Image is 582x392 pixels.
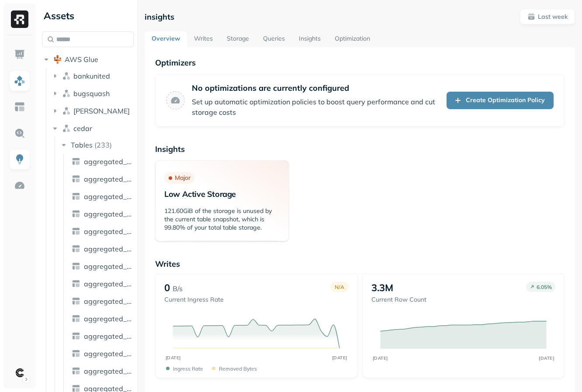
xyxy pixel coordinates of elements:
img: Ryft [11,10,28,28]
img: table [72,210,80,218]
img: table [72,244,80,253]
img: table [72,192,80,201]
img: Clutch [14,367,26,379]
span: aggregated_env_var [84,262,132,271]
p: ( 233 ) [94,141,112,149]
p: Current Row Count [371,296,426,304]
img: Asset Explorer [14,101,25,113]
tspan: [DATE] [332,355,347,361]
a: aggregated_mcp_server [68,329,135,343]
p: Set up automatic optimization policies to boost query performance and cut storage costs [192,96,440,117]
img: table [72,297,80,306]
span: aggregated_consumer [84,192,132,201]
img: table [72,332,80,340]
span: cedar [73,124,92,133]
img: namespace [62,107,71,115]
a: Insights [292,31,328,47]
p: Optimizers [155,58,565,68]
a: aggregated_deploy_key [68,224,135,238]
img: namespace [62,124,71,133]
span: bugsquash [73,89,110,98]
img: table [72,314,80,323]
img: namespace [62,89,71,98]
p: B/s [173,283,183,294]
span: aggregated_group [84,279,132,288]
button: Last week [520,9,575,24]
button: cedar [51,121,134,135]
img: Optimization [14,180,25,191]
p: N/A [335,284,344,290]
span: aggregated_iam_risk [84,297,132,306]
span: aggregated_context [84,210,132,218]
button: [PERSON_NAME] [51,104,134,118]
span: bankunited [73,72,110,80]
button: bankunited [51,69,134,83]
p: Low Active Storage [164,189,280,199]
span: aggregated_edr_log [84,244,132,253]
p: Insights [155,144,565,154]
a: aggregated_context [68,207,135,221]
img: table [72,279,80,288]
span: [PERSON_NAME] [73,107,130,115]
p: Current Ingress Rate [164,296,224,304]
a: aggregated_env_var [68,259,135,273]
a: Overview [145,31,187,47]
img: table [72,227,80,236]
a: Queries [256,31,292,47]
button: bugsquash [51,86,134,100]
tspan: [DATE] [373,355,388,361]
img: Assets [14,75,25,86]
span: aggregated_network_policy [84,349,132,358]
span: aggregated_mcp_server [84,332,132,340]
a: aggregated_iam_risk [68,294,135,308]
img: Dashboard [14,49,25,60]
img: Insights [14,154,25,165]
p: Last week [538,13,568,21]
img: table [72,349,80,358]
a: Writes [187,31,220,47]
a: aggregated_ci_job [68,172,135,186]
p: 0 [164,282,170,294]
span: aggregated_people [84,367,132,375]
p: Removed bytes [219,365,257,372]
p: 3.3M [371,282,393,294]
span: aggregated_app [84,157,132,166]
tspan: [DATE] [539,355,554,361]
tspan: [DATE] [166,355,181,361]
p: No optimizations are currently configured [192,83,440,93]
img: namespace [62,72,71,80]
span: aggregated_ci_job [84,175,132,183]
span: aggregated_deploy_key [84,227,132,236]
a: Optimization [328,31,377,47]
a: aggregated_edr_log [68,242,135,256]
a: aggregated_app [68,155,135,168]
p: Writes [155,259,565,269]
img: root [53,55,62,64]
a: aggregated_people [68,364,135,378]
a: aggregated_consumer [68,189,135,203]
span: Tables [71,141,93,149]
img: Query Explorer [14,127,25,139]
a: Create Optimization Policy [447,92,554,109]
img: table [72,157,80,166]
p: 6.05 % [537,284,552,290]
span: AWS Glue [65,55,98,64]
span: aggregated_ip_details [84,314,132,323]
p: Ingress Rate [173,365,203,372]
div: Assets [42,9,134,23]
p: 121.60GiB of the storage is unused by the current table snapshot, which is 99.80% of your total t... [164,207,280,232]
img: table [72,367,80,375]
p: Major [175,174,190,182]
button: AWS Glue [42,52,134,66]
p: insights [145,12,174,22]
img: table [72,262,80,271]
button: Tables(233) [59,138,135,152]
a: aggregated_group [68,277,135,291]
a: aggregated_network_policy [68,347,135,361]
img: table [72,175,80,183]
a: aggregated_ip_details [68,312,135,326]
a: Storage [220,31,256,47]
